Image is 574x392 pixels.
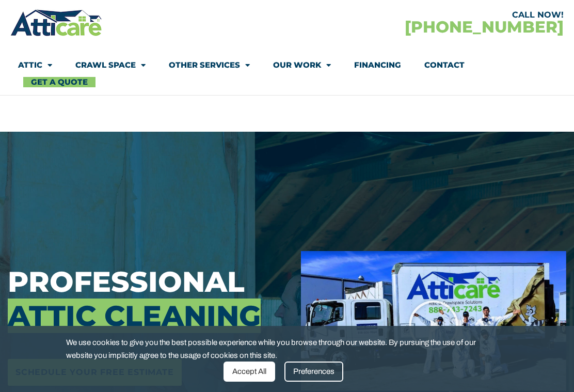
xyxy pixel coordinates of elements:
[287,11,564,19] div: CALL NOW!
[354,53,401,77] a: Financing
[408,300,459,351] div: Play Video
[424,53,465,77] a: Contact
[273,53,331,77] a: Our Work
[8,299,261,333] span: Attic Cleaning
[75,53,146,77] a: Crawl Space
[224,362,275,382] div: Accept All
[66,336,501,362] span: We use cookies to give you the best possible experience while you browse through our website. By ...
[18,53,52,77] a: Attic
[8,265,285,333] h3: Professional
[18,53,556,87] nav: Menu
[23,77,95,87] a: Get A Quote
[284,362,343,382] div: Preferences
[169,53,250,77] a: Other Services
